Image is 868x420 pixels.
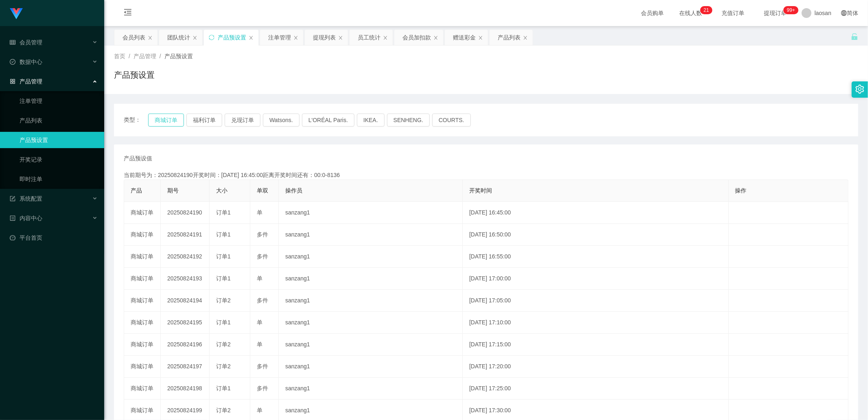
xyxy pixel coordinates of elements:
[124,171,848,179] div: 当前期号为：20250824190开奖时间：[DATE] 16:45:00距离开奖时间还有：00:0-8136
[10,78,42,85] span: 产品管理
[433,35,438,40] i: 图标: close
[257,385,268,392] span: 多件
[463,202,729,224] td: [DATE] 16:45:00
[402,30,431,45] div: 会员加扣款
[279,202,463,224] td: sanzang1
[257,407,262,413] span: 单
[700,6,712,14] sup: 21
[186,114,222,127] button: 福利订单
[268,30,291,45] div: 注单管理
[148,35,153,40] i: 图标: close
[523,35,528,40] i: 图标: close
[10,215,15,221] i: 图标: profile
[216,297,231,304] span: 订单2
[463,268,729,290] td: [DATE] 17:00:00
[124,378,161,400] td: 商城订单
[114,69,155,81] h1: 产品预设置
[209,35,214,40] i: 图标: sync
[469,187,492,194] span: 开奖时间
[216,275,231,282] span: 订单1
[293,35,298,40] i: 图标: close
[784,6,798,14] sup: 944
[706,6,709,14] p: 1
[257,209,262,216] span: 单
[453,30,476,45] div: 赠送彩金
[192,35,197,40] i: 图标: close
[216,253,231,260] span: 订单1
[383,35,388,40] i: 图标: close
[216,385,231,392] span: 订单1
[279,356,463,378] td: sanzang1
[161,312,210,334] td: 20250824195
[124,290,161,312] td: 商城订单
[10,215,42,221] span: 内容中心
[133,53,156,59] span: 产品管理
[855,85,864,94] i: 图标: setting
[279,334,463,356] td: sanzang1
[760,10,791,16] span: 提现订单
[704,6,706,14] p: 2
[167,187,179,194] span: 期号
[257,231,268,238] span: 多件
[387,114,430,127] button: SENHENG.
[463,334,729,356] td: [DATE] 17:15:00
[216,407,231,413] span: 订单2
[279,290,463,312] td: sanzang1
[302,114,354,127] button: L'ORÉAL Paris.
[338,35,343,40] i: 图标: close
[216,319,231,326] span: 订单1
[10,79,15,84] i: 图标: appstore-o
[20,112,98,129] a: 产品列表
[124,202,161,224] td: 商城订单
[10,59,15,65] i: 图标: check-circle-o
[161,202,210,224] td: 20250824190
[124,246,161,268] td: 商城订单
[124,356,161,378] td: 商城订单
[279,246,463,268] td: sanzang1
[357,114,385,127] button: IKEA.
[257,363,268,370] span: 多件
[841,10,847,16] i: 图标: global
[148,114,184,127] button: 商城订单
[257,187,268,194] span: 单双
[216,363,231,370] span: 订单2
[10,230,98,246] a: 图标: dashboard平台首页
[225,114,260,127] button: 兑现订单
[124,268,161,290] td: 商城订单
[285,187,302,194] span: 操作员
[216,341,231,348] span: 订单2
[124,114,148,127] span: 类型：
[313,30,336,45] div: 提现列表
[131,187,142,194] span: 产品
[161,334,210,356] td: 20250824196
[463,246,729,268] td: [DATE] 16:55:00
[122,30,145,45] div: 会员列表
[257,297,268,304] span: 多件
[10,39,42,46] span: 会员管理
[498,30,520,45] div: 产品列表
[257,253,268,260] span: 多件
[124,334,161,356] td: 商城订单
[10,8,23,20] img: logo.9652507e.png
[10,196,15,201] i: 图标: form
[718,10,749,16] span: 充值订单
[161,224,210,246] td: 20250824191
[463,290,729,312] td: [DATE] 17:05:00
[129,53,130,59] span: /
[463,356,729,378] td: [DATE] 17:20:00
[161,378,210,400] td: 20250824198
[279,224,463,246] td: sanzang1
[10,59,42,65] span: 数据中心
[114,0,142,26] i: 图标: menu-fold
[114,53,125,59] span: 首页
[257,341,262,348] span: 单
[216,209,231,216] span: 订单1
[263,114,300,127] button: Watsons.
[218,30,246,45] div: 产品预设置
[432,114,471,127] button: COURTS.
[257,319,262,326] span: 单
[164,53,193,59] span: 产品预设置
[20,93,98,109] a: 注单管理
[851,33,858,40] i: 图标: unlock
[216,231,231,238] span: 订单1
